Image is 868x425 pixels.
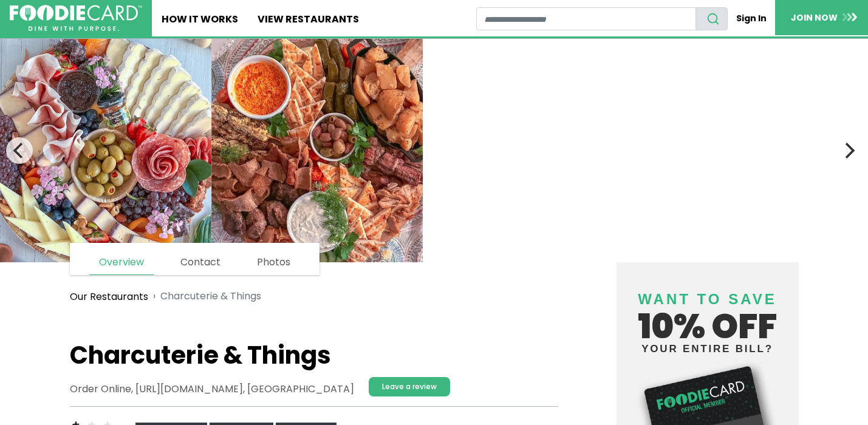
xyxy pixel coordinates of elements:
nav: breadcrumb [70,282,558,311]
a: Contact [171,250,230,274]
a: Sign In [728,7,775,30]
li: Charcuterie & Things [148,289,261,304]
button: search [695,7,728,30]
address: Order Online, [URL][DOMAIN_NAME], [GEOGRAPHIC_DATA] [70,382,354,396]
nav: page links [70,243,320,275]
h1: Charcuterie & Things [70,341,558,370]
span: Want to save [638,291,776,307]
button: Next [835,137,862,164]
button: Previous [6,137,33,164]
h4: 10% off [626,276,789,354]
a: Overview [89,250,154,275]
img: FoodieCard; Eat, Drink, Save, Donate [10,5,142,32]
input: restaurant search [476,7,696,30]
small: your entire bill? [626,344,789,354]
a: Photos [247,250,300,274]
a: Leave a review [369,377,450,396]
a: Our Restaurants [70,290,148,304]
